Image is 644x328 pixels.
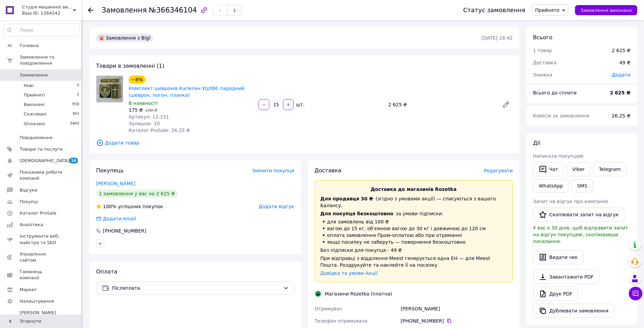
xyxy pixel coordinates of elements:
span: Доставка [533,60,556,65]
span: Маркет [20,287,37,293]
li: якщо посилку не заберуть — повернення безкоштовно [320,239,507,245]
span: Замовлення [102,6,147,14]
span: Отримувач [315,306,342,311]
span: Доставка [315,167,341,174]
span: Додати товар [96,139,513,147]
div: [PHONE_NUMBER] [102,227,147,234]
time: [DATE] 18:42 [482,35,513,41]
a: [PERSON_NAME] [96,181,135,186]
div: (згідно з умовами акції) — списуються з вашого Балансу. [320,195,507,209]
span: Замовлення та повідомлення [20,54,81,66]
b: 2 625 ₴ [610,90,630,95]
span: Доставка до магазинів Rozetka [371,187,457,192]
div: 1 замовлення у вас на 2 625 ₴ [96,190,178,198]
span: Повідомлення [20,135,52,141]
li: вагою до 15 кг, об'ємною вагою до 30 кг і довжиною до 120 см [320,225,507,232]
span: Замовлення виконано [580,8,632,13]
span: Студія машинної вишивки "ВІЛЬНІ" [22,4,73,10]
button: Дублювати замовлення [533,304,614,318]
span: Артикул: 12.151 [129,114,169,119]
span: Запит на відгук про компанію [533,199,608,204]
span: Покупець [96,167,124,174]
span: Каталог ProSale [20,210,56,216]
div: Ваш ID: 1264242 [22,10,81,16]
div: Повернутися назад [88,7,93,14]
button: SMS [571,179,593,193]
div: При відправці з відділення Meest генерується одна ЕН — для Meest Пошта. Роздрукуйте та наклейте ї... [320,255,507,268]
button: Чат з покупцем [629,287,642,300]
span: 3460 [70,121,79,127]
span: Всього до сплати [533,90,577,95]
span: 175 ₴ [129,107,143,113]
span: Оплата [96,268,117,275]
div: за умови підписки: [320,210,507,217]
div: Додати email [95,215,137,222]
a: WhatsApp [533,179,569,193]
div: −8% [129,75,146,84]
span: 0 [77,83,79,89]
span: Редагувати [484,168,513,173]
div: Додати email [102,215,137,222]
div: Без підписки для покупця - 49 ₴ [320,247,507,254]
div: Магазини Rozetka (платна) [323,290,394,297]
div: успішних покупок [96,203,163,210]
span: Аналітика [20,222,43,228]
a: Telegram [593,162,626,176]
span: Замовлення [20,72,48,78]
button: Скопіювати запит на відгук [533,207,624,222]
button: Видати чек [533,250,583,264]
a: Комплект шевронів Капелан УЦХВЄ парадний (шеврон, погон, планка) [129,86,244,98]
span: Написати покупцеві [533,153,583,159]
button: Чат [533,162,564,176]
span: Залишок: 20 [129,121,160,126]
div: [PHONE_NUMBER] [401,318,513,324]
span: Дії [533,140,540,146]
span: 190 ₴ [145,108,157,113]
span: Комісія за замовлення [533,113,589,118]
span: Каталог ProSale: 26.25 ₴ [129,128,190,133]
span: Додати відгук [259,204,294,209]
img: Комплект шевронів Капелан УЦХВЄ парадний (шеврон, погон, планка) [96,76,123,102]
li: оплата замовлення Пром-оплатою або при отриманні [320,232,507,239]
button: Замовлення виконано [575,5,637,15]
span: Для продавця 30 ₴ [320,196,373,201]
span: В наявності [129,101,158,106]
span: Інструменти веб-майстра та SEO [20,233,63,245]
span: Нові [24,83,34,89]
span: Знижка [533,72,552,78]
div: 49 ₴ [615,55,635,70]
span: 363 [72,111,79,117]
a: Viber [567,162,590,176]
span: 5 [77,92,79,98]
span: 26.25 ₴ [612,113,630,118]
div: Статус замовлення [463,7,526,14]
div: Замовлення з Bigl [96,34,153,42]
li: для замовлень від 100 ₴ [320,218,507,225]
div: 2 625 ₴ [612,47,630,54]
input: Пошук [4,24,80,36]
span: 958 [72,102,79,108]
span: У вас є 30 днів, щоб відправити запит на відгук покупцеві, скопіювавши посилання. [533,225,628,244]
span: Прийняті [24,92,45,98]
span: Післяплата [112,284,281,292]
span: [DEMOGRAPHIC_DATA] [20,158,70,164]
a: Довідка та умови Акції [320,270,378,276]
span: Управління сайтом [20,251,63,263]
span: 16 [69,158,78,163]
span: №366346104 [149,6,197,14]
span: Прийнято [535,7,559,13]
span: Додати [612,72,630,78]
span: 1 товар [533,48,552,53]
span: Гаманець компанії [20,269,63,281]
span: Виконані [24,102,45,108]
span: Всього [533,34,552,41]
div: 2 625 ₴ [385,100,496,109]
span: Товари та послуги [20,146,63,152]
a: Завантажити PDF [533,270,599,284]
a: Редагувати [499,98,513,111]
span: Для покупця безкоштовно [320,211,394,216]
span: Оплачені [24,121,45,127]
div: [PERSON_NAME] [399,303,514,315]
span: Головна [20,43,39,49]
span: Скасовані [24,111,47,117]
